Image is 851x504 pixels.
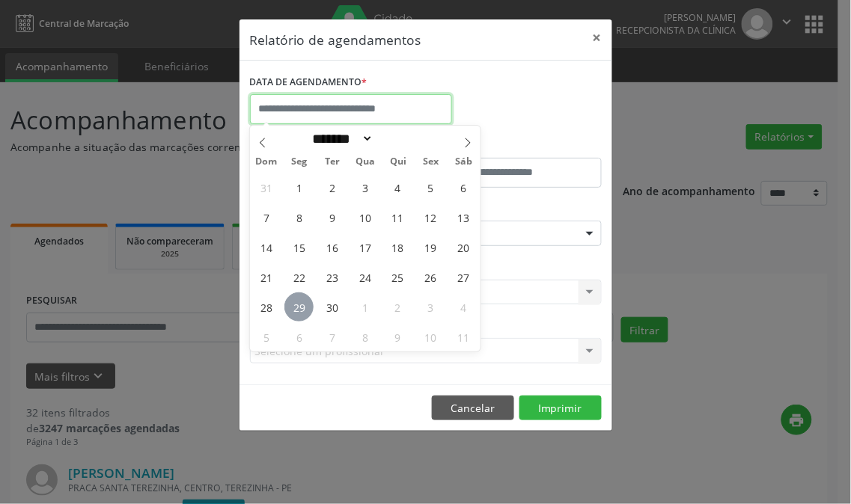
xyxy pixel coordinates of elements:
span: Setembro 1, 2025 [284,173,314,202]
span: Setembro 22, 2025 [284,262,314,292]
select: Month [308,131,373,147]
span: Setembro 21, 2025 [251,262,281,292]
span: Setembro 20, 2025 [449,233,478,262]
label: DATA DE AGENDAMENTO [250,71,367,94]
span: Sex [415,157,448,167]
span: Setembro 2, 2025 [317,173,347,202]
span: Qui [382,157,415,167]
span: Outubro 7, 2025 [317,322,347,351]
span: Setembro 9, 2025 [317,203,347,232]
span: Setembro 28, 2025 [251,292,281,322]
button: Imprimir [519,396,602,421]
span: Setembro 24, 2025 [350,262,379,292]
h5: Relatório de agendamentos [250,30,421,49]
span: Setembro 10, 2025 [350,203,379,232]
span: Setembro 25, 2025 [383,262,412,292]
span: Setembro 13, 2025 [449,203,478,232]
span: Setembro 11, 2025 [383,203,412,232]
span: Setembro 23, 2025 [317,262,347,292]
button: Close [582,19,612,56]
span: Outubro 2, 2025 [383,292,412,322]
span: Sáb [448,157,481,167]
span: Outubro 11, 2025 [449,322,478,351]
span: Outubro 1, 2025 [350,292,379,322]
span: Dom [250,157,283,167]
span: Seg [283,157,316,167]
span: Setembro 3, 2025 [350,173,379,202]
span: Setembro 4, 2025 [383,173,412,202]
span: Setembro 18, 2025 [383,233,412,262]
span: Setembro 19, 2025 [416,233,445,262]
span: Setembro 8, 2025 [284,203,314,232]
span: Outubro 6, 2025 [284,322,314,351]
span: Qua [349,157,382,167]
span: Setembro 6, 2025 [449,173,478,202]
span: Setembro 26, 2025 [416,262,445,292]
span: Agosto 31, 2025 [251,173,281,202]
span: Setembro 29, 2025 [284,292,314,322]
input: Year [373,131,423,147]
span: Outubro 8, 2025 [350,322,379,351]
span: Outubro 10, 2025 [416,322,445,351]
span: Ter [316,157,349,167]
span: Setembro 7, 2025 [251,203,281,232]
span: Setembro 5, 2025 [416,173,445,202]
span: Setembro 27, 2025 [449,262,478,292]
span: Setembro 14, 2025 [251,233,281,262]
span: Outubro 9, 2025 [383,322,412,351]
button: Cancelar [432,396,514,421]
span: Setembro 12, 2025 [416,203,445,232]
span: Setembro 16, 2025 [317,233,347,262]
span: Outubro 4, 2025 [449,292,478,322]
span: Setembro 15, 2025 [284,233,314,262]
label: ATÉ [430,135,602,158]
span: Outubro 3, 2025 [416,292,445,322]
span: Setembro 17, 2025 [350,233,379,262]
span: Outubro 5, 2025 [251,322,281,351]
span: Setembro 30, 2025 [317,292,347,322]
